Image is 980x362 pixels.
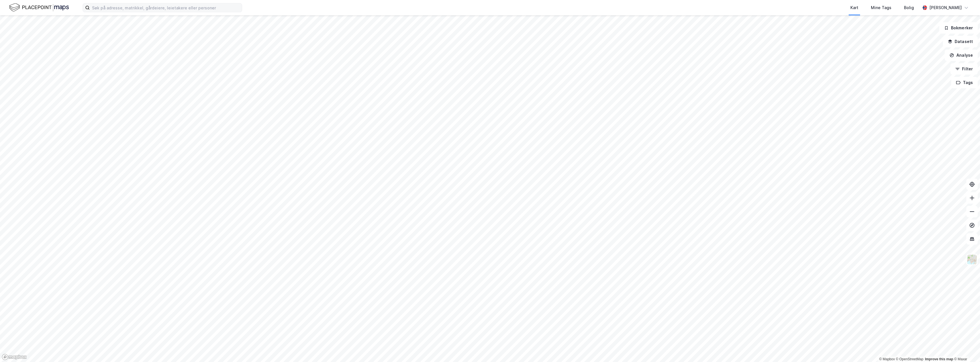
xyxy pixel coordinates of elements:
div: [PERSON_NAME] [929,4,962,11]
div: Kart [850,4,858,11]
div: Kontrollprogram for chat [952,335,980,362]
a: Mapbox homepage [2,354,27,360]
a: OpenStreetMap [896,357,924,361]
button: Filter [950,63,978,75]
a: Mapbox [879,357,895,361]
button: Tags [951,77,978,88]
div: Bolig [904,4,914,11]
iframe: Chat Widget [952,335,980,362]
img: logo.f888ab2527a4732fd821a326f86c7f29.svg [9,3,69,13]
img: Z [967,254,977,265]
button: Datasett [943,36,978,47]
button: Analyse [945,50,978,61]
button: Bokmerker [939,22,978,34]
div: Mine Tags [871,4,891,11]
input: Søk på adresse, matrikkel, gårdeiere, leietakere eller personer [90,3,242,12]
a: Improve this map [925,357,953,361]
